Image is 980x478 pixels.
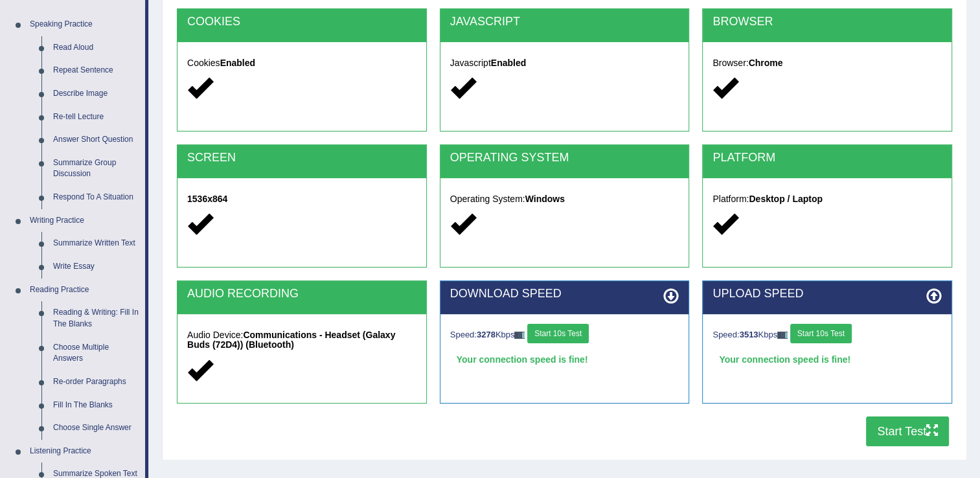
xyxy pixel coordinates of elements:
a: Re-order Paragraphs [47,370,145,394]
h2: PLATFORM [712,152,942,165]
a: Choose Multiple Answers [47,336,145,370]
strong: Enabled [220,58,255,68]
a: Listening Practice [24,440,145,463]
a: Writing Practice [24,209,145,233]
img: ajax-loader-fb-connection.gif [777,332,788,339]
h2: BROWSER [712,16,942,28]
a: Write Essay [47,255,145,279]
a: Repeat Sentence [47,59,145,82]
h5: Javascript [450,58,679,68]
h2: SCREEN [187,152,416,165]
h5: Operating System: [450,194,679,204]
strong: Communications - Headset (Galaxy Buds (72D4)) (Bluetooth) [187,330,395,350]
div: Your connection speed is fine! [712,350,942,369]
button: Start 10s Test [527,324,589,343]
h2: OPERATING SYSTEM [450,152,679,165]
a: Speaking Practice [24,13,145,36]
button: Start 10s Test [790,324,852,343]
h2: JAVASCRIPT [450,16,679,28]
a: Fill In The Blanks [47,394,145,417]
strong: 3278 [477,330,496,339]
h5: Cookies [187,58,416,68]
div: Speed: Kbps [450,324,679,347]
h2: COOKIES [187,16,416,28]
img: ajax-loader-fb-connection.gif [514,332,525,339]
h2: UPLOAD SPEED [712,288,942,301]
h2: AUDIO RECORDING [187,288,416,301]
div: Speed: Kbps [712,324,942,347]
a: Re-tell Lecture [47,106,145,129]
div: Your connection speed is fine! [450,350,679,369]
button: Start Test [866,416,949,446]
a: Describe Image [47,82,145,106]
a: Respond To A Situation [47,186,145,209]
strong: Desktop / Laptop [749,194,823,204]
a: Read Aloud [47,36,145,60]
a: Reading & Writing: Fill In The Blanks [47,301,145,336]
strong: 3513 [740,330,758,339]
strong: Windows [525,194,565,204]
h2: DOWNLOAD SPEED [450,288,679,301]
strong: Enabled [491,58,526,68]
h5: Platform: [712,194,942,204]
a: Summarize Written Text [47,232,145,255]
strong: 1536x864 [187,194,227,204]
a: Summarize Group Discussion [47,152,145,186]
a: Reading Practice [24,279,145,302]
h5: Browser: [712,58,942,68]
h5: Audio Device: [187,330,416,350]
a: Choose Single Answer [47,416,145,440]
a: Answer Short Question [47,128,145,152]
strong: Chrome [749,58,783,68]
